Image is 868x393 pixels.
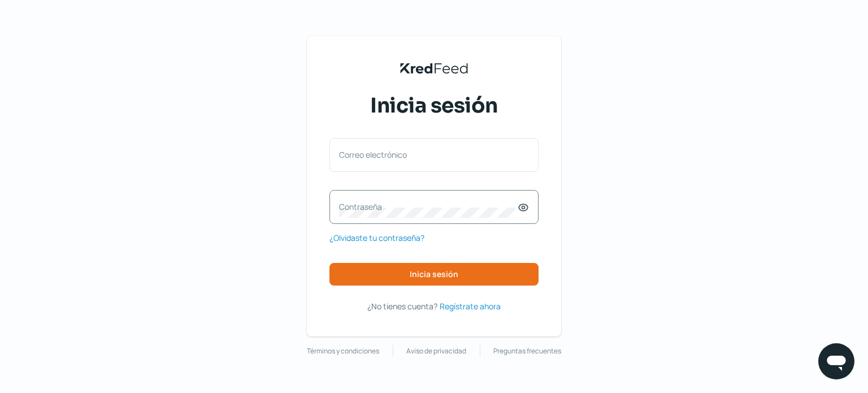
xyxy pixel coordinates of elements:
a: Aviso de privacidad [406,345,466,357]
a: Preguntas frecuentes [493,345,561,357]
img: chatIcon [825,350,848,373]
span: Inicia sesión [410,270,458,278]
span: Inicia sesión [370,92,498,120]
a: Términos y condiciones [307,345,379,357]
a: ¿Olvidaste tu contraseña? [329,231,424,245]
label: Correo electrónico [339,149,518,160]
a: Regístrate ahora [440,299,501,313]
button: Inicia sesión [329,263,539,286]
label: Contraseña [339,201,518,212]
span: ¿No tienes cuenta? [367,301,437,312]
